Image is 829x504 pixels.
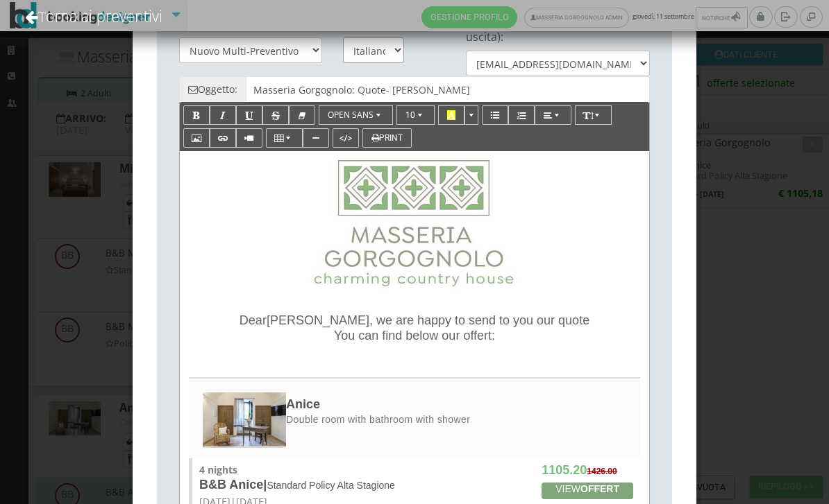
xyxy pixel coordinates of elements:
[328,109,374,121] span: Open Sans
[362,128,412,148] button: Print
[267,480,394,491] span: Standard Policy Alta Stagione
[199,463,237,476] span: 4 nights
[542,483,633,499] a: VIEWOFFERT
[240,313,267,327] span: Dear
[179,76,246,102] span: Oggetto:
[396,105,435,125] button: 10
[542,463,587,477] span: 1105.20
[369,313,589,327] span: , we are happy to send to you our quote
[319,105,393,125] button: Open Sans
[267,313,369,327] span: [PERSON_NAME]
[587,467,617,476] span: 1426.00
[286,397,320,411] span: Anice
[405,110,415,120] span: 10
[199,478,267,492] span: B&B Anice|
[203,392,286,448] img: c61cfc06592711ee9b0b027e0800ecac_max200.jpg
[466,17,650,44] h4: Invia da (indirizzo di posta in uscita):
[286,414,470,425] span: Double room with bathroom with shower
[555,483,619,494] span: VIEW
[334,329,495,342] span: You can find below our offert:
[304,158,524,290] img: 52f0cb276f5311eeb13b0a069e529790.jpg
[580,483,619,494] b: OFFERT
